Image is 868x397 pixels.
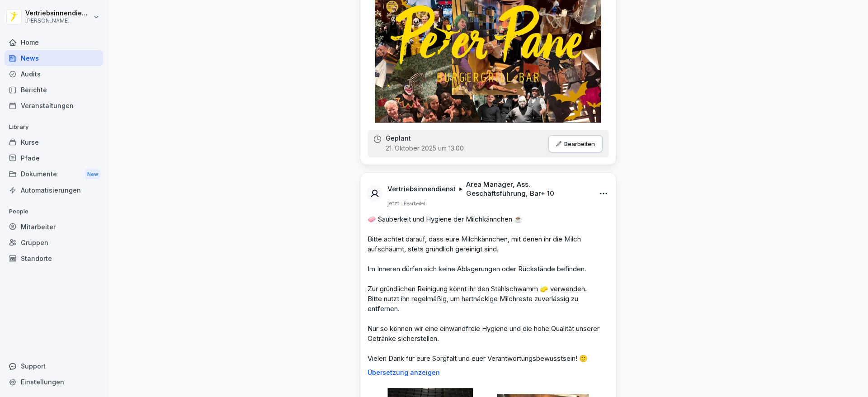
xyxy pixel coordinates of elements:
[368,214,609,364] p: 🧼 Sauberkeit und Hygiene der Milchkännchen ☕️ Bitte achtet darauf, dass eure Milchkännchen, mit d...
[5,250,103,266] a: Standorte
[5,50,103,66] a: News
[548,135,603,152] button: Bearbeiten
[5,374,103,390] a: Einstellungen
[564,140,595,147] p: Bearbeiten
[5,150,103,166] a: Pfade
[5,134,103,150] a: Kurse
[368,369,609,376] p: Übersetzung anzeigen
[387,200,399,207] p: jetzt
[5,166,103,183] div: Dokumente
[5,235,103,250] a: Gruppen
[5,34,103,50] a: Home
[5,98,103,113] a: Veranstaltungen
[25,18,91,24] p: [PERSON_NAME]
[5,204,103,219] p: People
[25,9,91,17] p: Vertriebsinnendienst
[85,169,100,180] div: New
[5,182,103,198] a: Automatisierungen
[5,82,103,98] a: Berichte
[5,219,103,235] a: Mitarbeiter
[386,135,411,142] p: Geplant
[5,358,103,374] div: Support
[5,166,103,183] a: DokumenteNew
[466,180,588,198] p: Area Manager, Ass. Geschäftsführung, Bar + 10
[386,144,464,153] p: 21. Oktober 2025 um 13:00
[404,200,425,207] p: Bearbeitet
[5,66,103,82] a: Audits
[5,120,103,134] p: Library
[387,184,456,194] p: Vertriebsinnendienst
